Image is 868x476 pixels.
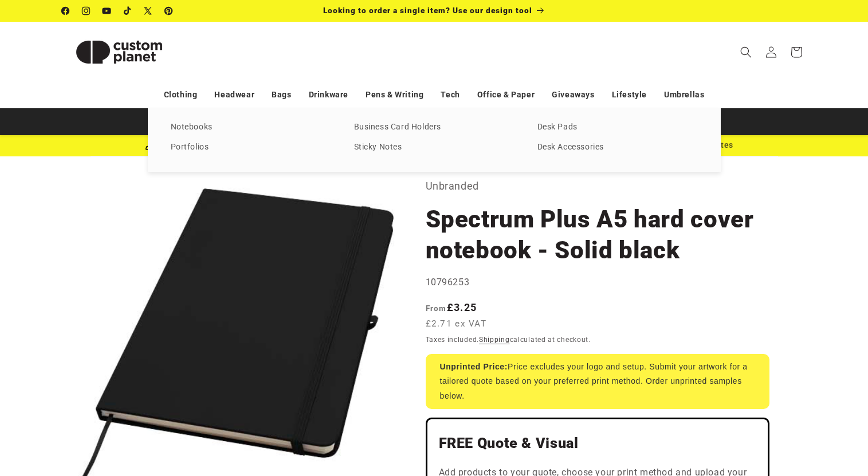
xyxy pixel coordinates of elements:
[441,85,459,105] a: Tech
[57,22,180,82] a: Custom Planet
[440,362,508,371] strong: Unprinted Price:
[733,40,759,65] summary: Search
[366,85,423,105] a: Pens & Writing
[272,85,291,105] a: Bags
[439,434,756,453] h2: FREE Quote & Visual
[323,6,532,15] span: Looking to order a single item? Use our design tool
[171,120,331,135] a: Notebooks
[426,204,769,266] h1: Spectrum Plus A5 hard cover notebook - Solid black
[479,336,510,344] a: Shipping
[477,85,535,105] a: Office & Paper
[214,85,254,105] a: Headwear
[309,85,348,105] a: Drinkware
[354,140,514,155] a: Sticky Notes
[426,317,487,331] span: £2.71 ex VAT
[354,120,514,135] a: Business Card Holders
[426,301,477,313] strong: £3.25
[426,277,470,288] span: 10796253
[664,85,704,105] a: Umbrellas
[426,304,447,313] span: From
[164,85,198,105] a: Clothing
[671,352,868,476] iframe: Chat Widget
[426,177,769,195] p: Unbranded
[426,354,769,409] div: Price excludes your logo and setup. Submit your artwork for a tailored quote based on your prefer...
[62,26,176,78] img: Custom Planet
[426,334,769,345] div: Taxes included. calculated at checkout.
[612,85,647,105] a: Lifestyle
[552,85,594,105] a: Giveaways
[537,140,698,155] a: Desk Accessories
[537,120,698,135] a: Desk Pads
[171,140,331,155] a: Portfolios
